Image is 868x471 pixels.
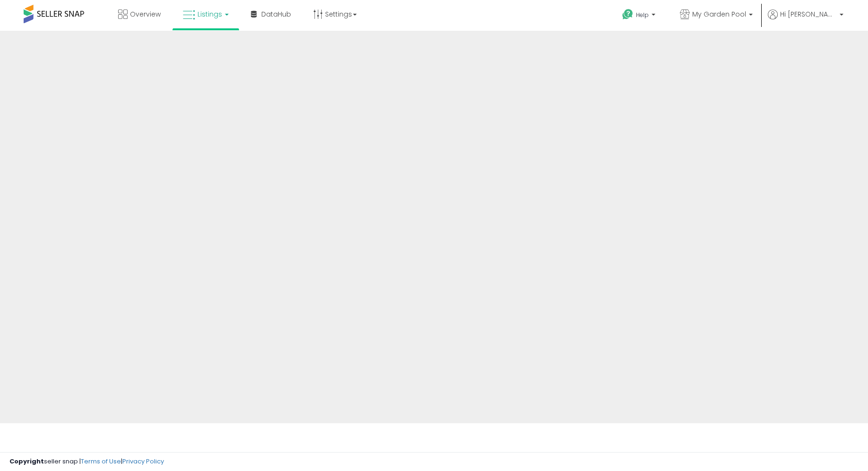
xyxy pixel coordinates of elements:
i: Get Help [622,9,634,20]
a: Hi [PERSON_NAME] [768,9,843,31]
span: Help [636,11,649,19]
span: Hi [PERSON_NAME] [780,9,837,19]
span: Overview [130,9,161,19]
span: My Garden Pool [692,9,746,19]
span: DataHub [261,9,291,19]
span: Listings [198,9,222,19]
a: Help [615,1,665,31]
